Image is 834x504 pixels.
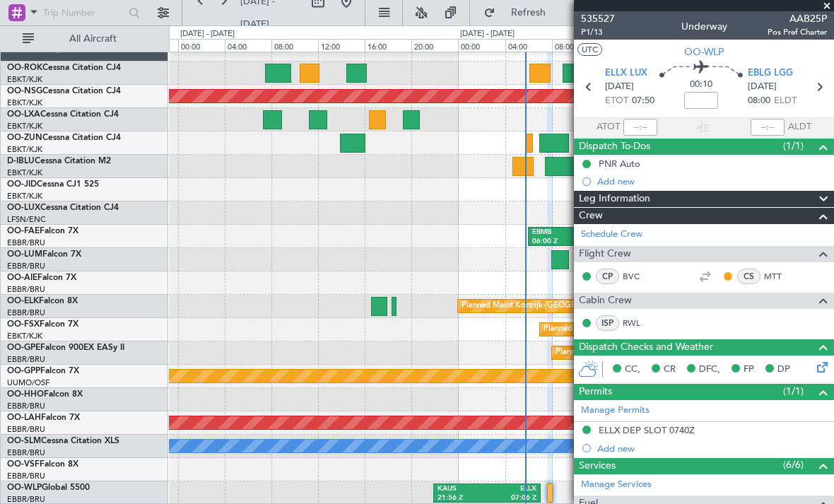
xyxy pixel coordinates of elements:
[7,87,42,95] span: OO-NSG
[532,228,577,238] div: EBMB
[7,214,46,225] a: LFSN/ENC
[599,158,640,170] div: PNR Auto
[605,66,647,81] span: ELLX LUX
[7,250,42,259] span: OO-LUM
[7,367,79,375] a: OO-GPPFalcon 7X
[783,457,804,472] span: (6/6)
[7,204,119,212] a: OO-LUXCessna Citation CJ4
[7,180,99,189] a: OO-JIDCessna CJ1 525
[581,26,615,38] span: P1/13
[7,110,40,119] span: OO-LXA
[7,447,45,458] a: EBBR/BRU
[505,39,552,52] div: 04:00
[748,80,777,94] span: [DATE]
[737,269,760,284] div: CS
[605,80,634,94] span: [DATE]
[579,246,631,262] span: Flight Crew
[777,363,790,377] span: DP
[7,98,42,108] a: EBKT/KJK
[7,250,81,259] a: OO-LUMFalcon 7X
[7,134,121,142] a: OO-ZUNCessna Citation CJ4
[498,8,558,18] span: Refresh
[411,39,458,52] div: 20:00
[7,227,78,235] a: OO-FAEFalcon 7X
[437,493,487,503] div: 21:56 Z
[623,317,654,329] a: RWL
[7,377,49,388] a: UUMO/OSF
[487,484,536,494] div: ELLX
[552,39,599,52] div: 08:00
[7,471,45,481] a: EBBR/BRU
[7,414,80,422] a: OO-LAHFalcon 7X
[7,331,42,341] a: EBKT/KJK
[768,26,827,38] span: Pos Pref Charter
[7,87,121,95] a: OO-NSGCessna Citation CJ4
[7,414,41,422] span: OO-LAH
[7,354,45,365] a: EBBR/BRU
[7,168,42,178] a: EBKT/KJK
[271,39,318,52] div: 08:00
[7,297,78,305] a: OO-ELKFalcon 8X
[532,237,577,247] div: 06:00 Z
[7,261,45,271] a: EBBR/BRU
[764,270,796,283] a: MTT
[744,363,754,377] span: FP
[748,94,770,108] span: 08:00
[7,401,45,411] a: EBBR/BRU
[37,34,149,44] span: All Aircraft
[664,363,676,377] span: CR
[7,144,42,155] a: EBKT/KJK
[7,460,40,469] span: OO-VSF
[477,1,562,24] button: Refresh
[579,208,603,224] span: Crew
[623,119,657,136] input: --:--
[632,94,654,108] span: 07:50
[690,78,712,92] span: 00:10
[16,28,153,50] button: All Aircraft
[7,367,40,375] span: OO-GPP
[581,11,615,26] span: 535527
[783,384,804,399] span: (1/1)
[748,66,793,81] span: EBLG LGG
[487,493,536,503] div: 07:06 Z
[365,39,411,52] div: 16:00
[7,297,39,305] span: OO-ELK
[7,110,119,119] a: OO-LXACessna Citation CJ4
[7,121,42,131] a: EBKT/KJK
[7,484,90,492] a: OO-WLPGlobal 5500
[7,74,42,85] a: EBKT/KJK
[7,437,41,445] span: OO-SLM
[7,460,78,469] a: OO-VSFFalcon 8X
[597,175,827,187] div: Add new
[699,363,720,377] span: DFC,
[783,139,804,153] span: (1/1)
[579,458,616,474] span: Services
[7,204,40,212] span: OO-LUX
[577,43,602,56] button: UTC
[318,39,365,52] div: 12:00
[7,64,42,72] span: OO-ROK
[681,19,727,34] div: Underway
[581,478,652,492] a: Manage Services
[225,39,271,52] div: 04:00
[7,484,42,492] span: OO-WLP
[599,424,695,436] div: ELLX DEP SLOT 0740Z
[768,11,827,26] span: AAB25P
[7,390,44,399] span: OO-HHO
[460,28,515,40] div: [DATE] - [DATE]
[178,39,225,52] div: 00:00
[544,319,708,340] div: Planned Maint Kortrijk-[GEOGRAPHIC_DATA]
[462,295,626,317] div: Planned Maint Kortrijk-[GEOGRAPHIC_DATA]
[623,270,654,283] a: BVC
[7,238,45,248] a: EBBR/BRU
[7,274,76,282] a: OO-AIEFalcon 7X
[7,307,45,318] a: EBBR/BRU
[7,344,40,352] span: OO-GPE
[7,157,35,165] span: D-IBLU
[579,384,612,400] span: Permits
[605,94,628,108] span: ETOT
[581,228,642,242] a: Schedule Crew
[180,28,235,40] div: [DATE] - [DATE]
[7,227,40,235] span: OO-FAE
[7,344,124,352] a: OO-GPEFalcon 900EX EASy II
